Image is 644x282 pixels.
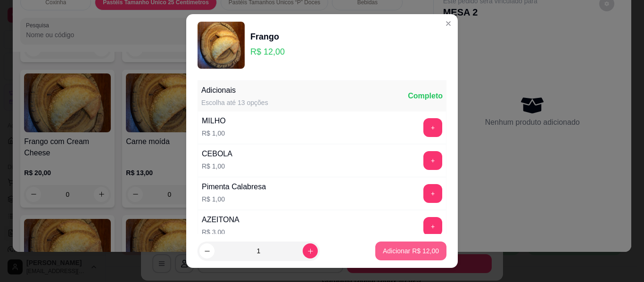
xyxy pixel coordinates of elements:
[201,85,268,96] div: Adicionais
[199,243,215,258] button: decrease-product-quantity
[201,98,268,107] div: Escolha até 13 opções
[383,246,439,256] p: Adicionar R$ 12,00
[202,115,226,127] div: MILHO
[198,22,245,69] img: product-image
[423,184,442,203] button: add
[375,242,446,260] button: Adicionar R$ 12,00
[202,227,239,237] p: R$ 3,00
[441,16,456,31] button: Close
[202,181,266,193] div: Pimenta Calabresa
[423,151,442,170] button: add
[250,45,285,58] p: R$ 12,00
[202,161,232,171] p: R$ 1,00
[408,90,443,102] div: Completo
[303,243,318,258] button: increase-product-quantity
[202,129,226,138] p: R$ 1,00
[202,194,266,204] p: R$ 1,00
[202,214,239,226] div: AZEITONA
[423,118,442,137] button: add
[423,217,442,236] button: add
[250,30,285,43] div: Frango
[202,148,232,160] div: CEBOLA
